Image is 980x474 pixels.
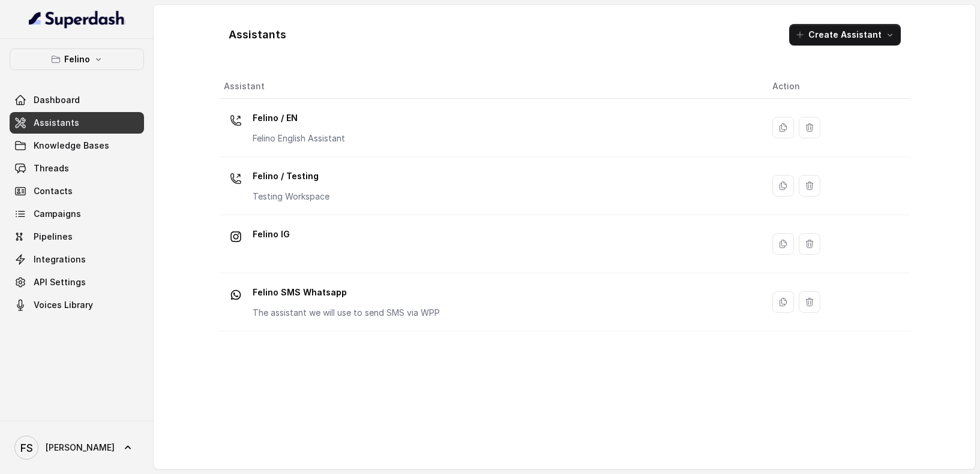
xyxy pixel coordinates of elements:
button: Create Assistant [789,24,901,46]
a: [PERSON_NAME] [10,431,144,464]
p: Felino SMS Whatsapp [253,283,440,302]
a: Voices Library [10,294,144,316]
span: Dashboard [34,94,80,106]
a: Knowledge Bases [10,135,144,156]
span: Knowledge Bases [34,140,109,152]
span: API Settings [34,276,86,288]
span: Voices Library [34,299,93,311]
span: Pipelines [34,231,73,243]
a: Dashboard [10,89,144,111]
p: Felino / Testing [253,167,329,186]
p: Felino [64,52,90,67]
a: Pipelines [10,226,144,247]
p: Felino / EN [253,108,345,128]
th: Assistant [219,74,763,99]
button: Felino [10,49,144,70]
p: Testing Workspace [253,191,329,203]
span: Assistants [34,117,79,129]
img: light.svg [29,10,125,29]
span: Threads [34,162,69,174]
text: FS [20,442,33,454]
p: The assistant we will use to send SMS via WPP [253,307,440,319]
th: Action [763,74,910,99]
span: Campaigns [34,208,81,220]
a: Assistants [10,112,144,134]
a: Integrations [10,249,144,270]
span: [PERSON_NAME] [46,442,115,454]
p: Felino English Assistant [253,132,345,144]
span: Integrations [34,253,86,265]
a: Campaigns [10,203,144,225]
a: API Settings [10,271,144,293]
a: Threads [10,158,144,179]
span: Contacts [34,185,73,197]
h1: Assistants [229,25,286,44]
p: Felino IG [253,225,290,244]
a: Contacts [10,180,144,202]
